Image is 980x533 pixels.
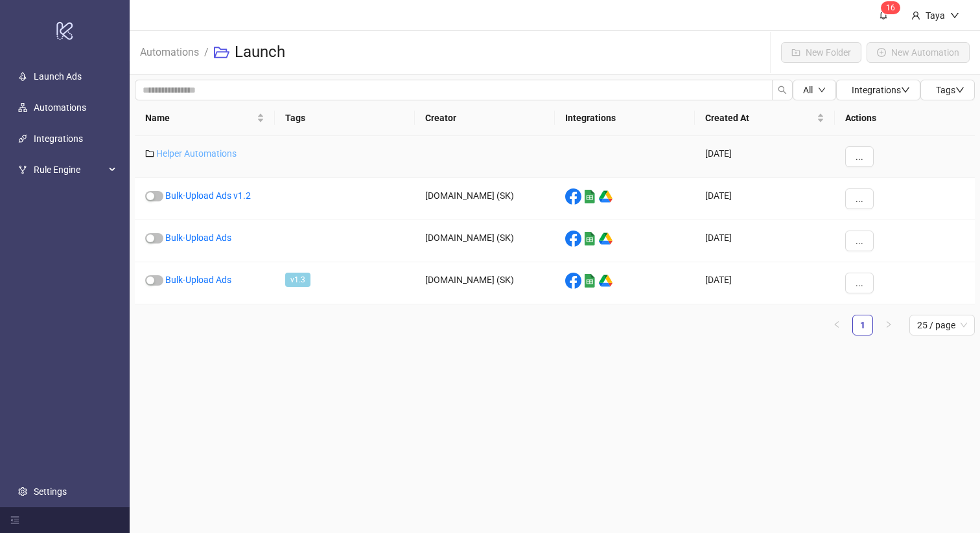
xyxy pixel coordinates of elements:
[886,3,891,12] span: 1
[911,11,920,20] span: user
[920,8,950,23] div: Taya
[835,100,975,136] th: Actions
[818,86,826,94] span: down
[891,3,895,12] span: 6
[845,146,874,167] button: ...
[18,165,27,174] span: fork
[950,11,959,20] span: down
[836,80,920,100] button: Integrationsdown
[920,80,975,100] button: Tagsdown
[214,45,229,60] span: folder-open
[793,80,836,100] button: Alldown
[415,220,555,262] div: [DOMAIN_NAME] (SK)
[852,85,910,95] span: Integrations
[555,100,695,136] th: Integrations
[135,100,275,136] th: Name
[415,178,555,220] div: [DOMAIN_NAME] (SK)
[145,149,154,158] span: folder
[695,100,835,136] th: Created At
[845,188,874,209] button: ...
[137,44,202,58] a: Automations
[852,315,873,335] li: 1
[955,85,964,95] span: down
[879,10,888,19] span: bell
[415,100,555,136] th: Creator
[705,111,814,125] span: Created At
[165,232,231,243] a: Bulk-Upload Ads
[34,486,67,497] a: Settings
[10,516,19,525] span: menu-fold
[695,178,835,220] div: [DATE]
[826,315,847,335] button: left
[878,315,899,335] li: Next Page
[145,111,254,125] span: Name
[34,133,83,144] a: Integrations
[856,194,863,204] span: ...
[856,152,863,162] span: ...
[781,42,861,63] button: New Folder
[845,231,874,251] button: ...
[856,278,863,288] span: ...
[803,85,813,95] span: All
[165,190,251,201] a: Bulk-Upload Ads v1.2
[826,315,847,335] li: Previous Page
[156,148,237,159] a: Helper Automations
[235,42,285,63] h3: Launch
[165,275,231,285] a: Bulk-Upload Ads
[695,136,835,178] div: [DATE]
[34,157,105,183] span: Rule Engine
[867,42,970,63] button: New Automation
[275,100,415,136] th: Tags
[695,262,835,304] div: [DATE]
[881,1,900,14] sup: 16
[415,262,555,304] div: [DOMAIN_NAME] (SK)
[845,273,874,293] button: ...
[204,32,209,73] li: /
[878,315,899,335] button: right
[34,102,86,113] a: Automations
[853,315,872,335] a: 1
[285,273,310,287] span: v1.3
[695,220,835,262] div: [DATE]
[917,315,967,335] span: 25 / page
[856,236,863,246] span: ...
[778,85,787,95] span: search
[936,85,964,95] span: Tags
[909,315,975,335] div: Page Size
[833,321,841,328] span: left
[901,85,910,95] span: down
[885,321,892,328] span: right
[34,71,82,82] a: Launch Ads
